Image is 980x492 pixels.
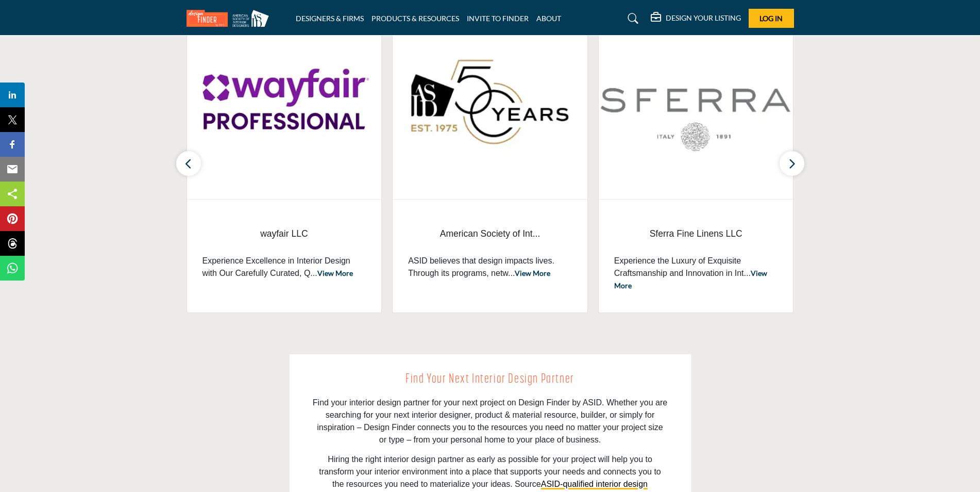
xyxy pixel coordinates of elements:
[202,227,366,240] span: wayfair LLC
[618,10,645,27] a: Search
[651,12,741,25] div: DESIGN YOUR LISTING
[614,269,767,290] a: View More
[408,220,572,248] span: American Society of Interior Designers
[313,370,668,389] h2: Find Your Next Interior Design Partner
[187,10,274,27] img: Site Logo
[749,9,794,28] button: Log In
[536,14,561,23] a: ABOUT
[515,269,550,277] a: View More
[371,14,459,23] a: PRODUCTS & RESOURCES
[408,255,572,280] p: ASID believes that design impacts lives. Through its programs, netw...
[614,227,778,240] span: Sferra Fine Linens LLC
[408,220,572,248] a: American Society of Int...
[614,255,778,292] p: Experience the Luxury of Exquisite Craftsmanship and Innovation in Int...
[202,220,366,248] a: wayfair LLC
[408,227,572,240] span: American Society of Int...
[317,269,353,277] a: View More
[614,220,778,248] a: Sferra Fine Linens LLC
[202,255,366,280] p: Experience Excellence in Interior Design with Our Carefully Curated, Q...
[187,5,382,199] img: wayfair LLC
[467,14,529,23] a: INVITE TO FINDER
[313,397,668,446] p: Find your interior design partner for your next project on Design Finder by ASID. Whether you are...
[666,13,741,23] h5: DESIGN YOUR LISTING
[599,5,793,199] img: Sferra Fine Linens LLC
[296,14,364,23] a: DESIGNERS & FIRMS
[393,5,587,199] img: American Society of Interior Designers
[759,14,783,23] span: Log In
